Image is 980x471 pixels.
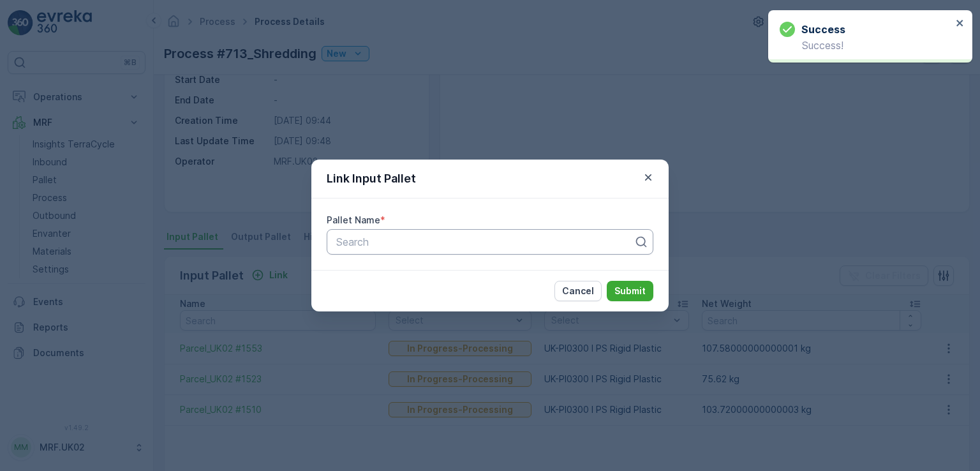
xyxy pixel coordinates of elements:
[801,22,845,37] h3: Success
[562,285,594,297] p: Cancel
[956,18,965,30] button: close
[327,170,416,188] p: Link Input Pallet
[614,285,646,297] p: Submit
[780,40,952,51] p: Success!
[327,214,380,225] label: Pallet Name
[554,281,602,301] button: Cancel
[336,234,634,250] p: Search
[607,281,653,301] button: Submit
